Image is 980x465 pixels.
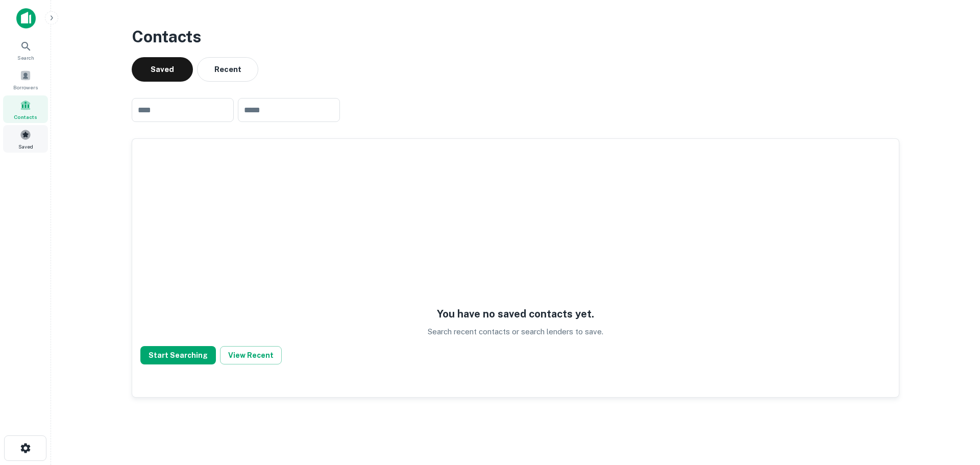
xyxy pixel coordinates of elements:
img: capitalize-icon.png [16,8,36,29]
button: Saved [132,57,193,82]
h5: You have no saved contacts yet. [437,306,594,322]
button: Start Searching [140,346,216,364]
span: Search [17,54,34,62]
a: Borrowers [3,66,48,93]
h3: Contacts [132,25,899,49]
a: Saved [3,125,48,153]
p: Search recent contacts or search lenders to save. [428,326,603,338]
span: Saved [18,142,33,151]
button: Recent [197,57,258,82]
span: Contacts [14,113,37,121]
button: View Recent [220,346,282,364]
iframe: Chat Widget [929,383,980,432]
a: Search [3,36,48,64]
span: Borrowers [13,83,38,91]
a: Contacts [3,95,48,123]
